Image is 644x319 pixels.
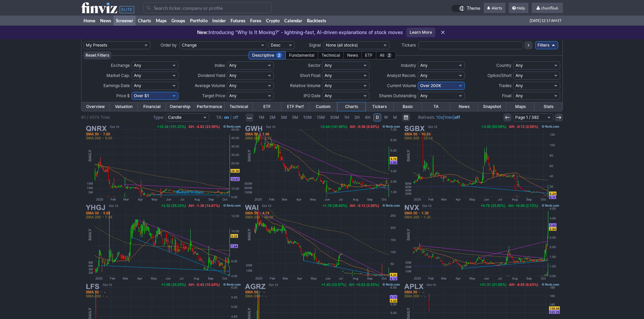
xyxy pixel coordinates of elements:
span: | [230,115,232,120]
a: Help [509,3,528,14]
span: Target Price [202,93,225,98]
span: Order by [161,43,177,48]
a: Overview [81,102,110,111]
a: Snapshot [478,102,506,111]
a: W [382,113,390,122]
span: [DATE] 12:17 AM ET [530,16,562,26]
a: 3M [278,113,289,122]
a: TA [422,102,450,111]
span: Sector [308,63,320,68]
span: Theme [467,5,480,12]
a: Backtests [305,16,329,26]
span: 10M [303,115,312,120]
span: 1M [259,115,264,120]
div: News [343,51,362,59]
a: 1H [342,113,352,122]
span: 2H [354,115,360,120]
span: Signal [309,43,321,48]
a: 1M [256,113,267,122]
a: M [391,113,399,122]
span: 30M [330,115,339,120]
a: off [454,115,460,120]
div: Technical [318,51,344,59]
a: Futures [228,16,248,26]
span: W [384,115,388,120]
span: Relative Volume [290,83,320,88]
img: YHGJ - Yunhong Green CTI Ltd - Stock Price Chart [84,203,242,282]
a: Groups [169,16,188,26]
a: News [98,16,114,26]
a: 1min [444,115,453,120]
a: Maps [506,102,534,111]
span: Earnings Date [103,83,130,88]
a: 2H [352,113,362,122]
a: Custom [309,102,337,111]
a: Ownership [166,102,194,111]
span: 2 [386,53,392,58]
span: New: [197,29,209,35]
b: Type: [153,115,164,120]
span: Float [502,93,511,98]
button: Reset Filters [84,51,111,59]
a: Theme [451,5,480,12]
a: 15M [314,113,327,122]
img: WAI - Top KingWin Ltd - Stock Price Chart [243,203,401,282]
div: Descriptive [248,51,286,59]
span: Exchange [111,63,130,68]
a: Financial [138,102,166,111]
a: Insider [210,16,228,26]
a: 10M [301,113,314,122]
button: Range [402,113,410,122]
a: Calendar [282,16,305,26]
button: Interval [245,113,254,122]
a: 5M [290,113,301,122]
a: Charts [337,102,365,111]
span: Average Volume [195,83,225,88]
span: Analyst Recom. [387,73,416,78]
span: 4H [365,115,371,120]
a: Performance [194,102,225,111]
a: Maps [153,16,169,26]
div: Fundamental [285,51,318,59]
span: 3M [281,115,287,120]
span: 5M [292,115,298,120]
a: Forex [248,16,264,26]
span: Country [496,63,511,68]
a: off [233,115,238,120]
a: Stats [534,102,563,111]
a: D [373,113,381,122]
span: 1H [344,115,349,120]
a: Technical [225,102,253,111]
span: 2M [269,115,276,120]
span: Price $ [116,93,130,98]
a: Tickers [365,102,393,111]
a: Learn More [406,28,435,37]
a: Basic [394,102,422,111]
span: Tickers [402,43,416,48]
a: Screener [114,16,136,26]
input: Search [143,2,272,13]
a: Alerts [484,3,505,14]
span: Current Volume [387,83,416,88]
span: Option/Short [487,73,511,78]
a: 2M [267,113,278,122]
span: 15M [317,115,325,120]
img: SGBX - Safe & Green Holdings Corp - Stock Price Chart [402,124,560,203]
a: ETF [253,102,281,111]
a: ETF Perf [281,102,309,111]
div: #1 / 4579 Total [81,114,110,121]
img: QNRX - Quoin Pharmaceuticals Ltd ADR - Stock Price Chart [84,124,242,203]
a: 4H [362,113,373,122]
span: Market Cap. [106,73,130,78]
span: D [376,115,379,120]
span: chunfliu6 [541,5,558,10]
span: Short Float [300,73,320,78]
img: NVX - Novonix Limited ADR - Stock Price Chart [402,203,560,282]
a: on [224,115,229,120]
div: ETF [361,51,376,59]
span: Trades [499,83,511,88]
a: 30M [328,113,341,122]
span: 2 [276,53,282,58]
img: GWH - ESS Tech Inc - Stock Price Chart [243,124,401,203]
